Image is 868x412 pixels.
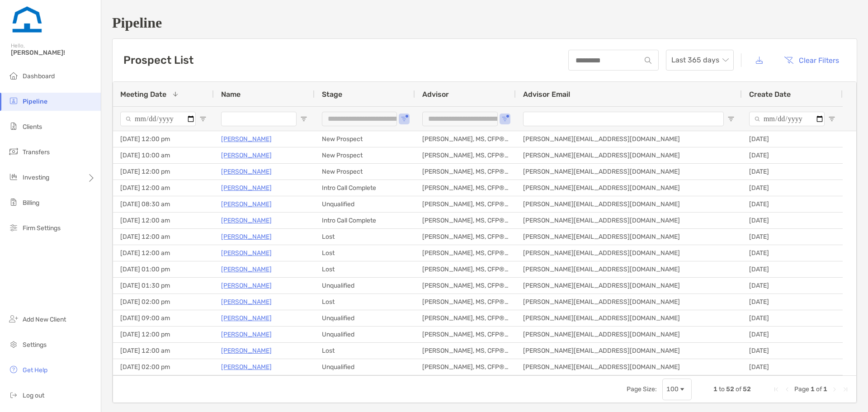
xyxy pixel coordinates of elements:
span: Name [221,90,241,99]
span: [PERSON_NAME]! [11,49,95,57]
button: Open Filter Menu [401,115,408,123]
span: Log out [23,392,44,399]
a: [PERSON_NAME] [221,199,272,210]
a: [PERSON_NAME] [221,231,272,242]
div: [PERSON_NAME][EMAIL_ADDRESS][DOMAIN_NAME] [516,213,742,228]
div: [PERSON_NAME][EMAIL_ADDRESS][DOMAIN_NAME] [516,147,742,163]
span: Investing [23,174,49,181]
span: to [719,385,725,393]
div: [PERSON_NAME][EMAIL_ADDRESS][DOMAIN_NAME] [516,310,742,326]
div: Unqualified [315,310,415,326]
span: Billing [23,199,39,207]
div: [DATE] 01:30 pm [113,278,214,294]
div: Page Size: [627,385,657,393]
a: [PERSON_NAME] [221,329,272,340]
img: clients icon [8,121,19,132]
span: Dashboard [23,72,55,80]
div: Last Page [842,386,849,393]
div: Unqualified [315,196,415,212]
div: [DATE] [742,147,843,163]
div: [DATE] 02:00 pm [113,294,214,310]
span: Meeting Date [120,90,166,99]
div: [DATE] [742,359,843,375]
div: [PERSON_NAME][EMAIL_ADDRESS][DOMAIN_NAME] [516,261,742,277]
p: [PERSON_NAME] [221,133,272,145]
div: [DATE] [742,327,843,342]
div: [DATE] [742,245,843,261]
img: investing icon [8,171,19,182]
img: transfers icon [8,146,19,157]
div: [PERSON_NAME], MS, CFP®, CFA®, AFC® [415,180,516,196]
img: billing icon [8,197,19,208]
div: [DATE] [742,196,843,212]
span: 1 [823,385,827,393]
div: Lost [315,245,415,261]
div: [PERSON_NAME], MS, CFP®, CFA®, AFC® [415,229,516,245]
span: Create Date [749,90,791,99]
span: Advisor [422,90,449,99]
a: [PERSON_NAME] [221,264,272,275]
p: [PERSON_NAME] [221,313,272,324]
div: Unqualified [315,327,415,342]
div: [DATE] [742,261,843,277]
div: Next Page [831,386,838,393]
div: [DATE] [742,343,843,359]
span: Get Help [23,366,47,374]
div: [PERSON_NAME], MS, CFP®, CFA®, AFC® [415,278,516,294]
div: [DATE] 10:00 am [113,147,214,163]
img: add_new_client icon [8,313,19,324]
p: [PERSON_NAME] [221,345,272,356]
img: dashboard icon [8,70,19,81]
div: First Page [773,386,780,393]
div: Previous Page [783,386,791,393]
a: [PERSON_NAME] [221,247,272,259]
button: Open Filter Menu [501,115,509,123]
div: [DATE] [742,164,843,180]
div: New Prospect [315,147,415,163]
a: [PERSON_NAME] [221,166,272,177]
img: input icon [645,57,651,64]
div: [PERSON_NAME], MS, CFP®, CFA®, AFC® [415,294,516,310]
div: [DATE] [742,229,843,245]
div: [PERSON_NAME], MS, CFP®, CFA®, AFC® [415,196,516,212]
span: 1 [811,385,815,393]
span: of [736,385,741,393]
span: of [816,385,822,393]
p: [PERSON_NAME] [221,150,272,161]
img: get-help icon [8,364,19,375]
span: Clients [23,123,42,131]
span: Advisor Email [523,90,570,99]
img: settings icon [8,339,19,350]
div: [DATE] 12:00 am [113,213,214,228]
div: Intro Call Complete [315,213,415,228]
div: [PERSON_NAME][EMAIL_ADDRESS][DOMAIN_NAME] [516,327,742,342]
div: [DATE] 02:00 pm [113,359,214,375]
div: [PERSON_NAME][EMAIL_ADDRESS][DOMAIN_NAME] [516,245,742,261]
span: Firm Settings [23,224,61,232]
div: [PERSON_NAME], MS, CFP®, CFA®, AFC® [415,359,516,375]
div: Unqualified [315,278,415,294]
div: [DATE] [742,278,843,294]
p: [PERSON_NAME] [221,296,272,308]
a: [PERSON_NAME] [221,182,272,194]
a: [PERSON_NAME] [221,361,272,373]
div: [PERSON_NAME], MS, CFP®, CFA®, AFC® [415,164,516,180]
p: [PERSON_NAME] [221,280,272,291]
span: Add New Client [23,316,66,323]
span: Stage [322,90,342,99]
span: Last 365 days [671,50,728,70]
div: [PERSON_NAME], MS, CFP®, CFA®, AFC® [415,131,516,147]
div: [PERSON_NAME], MS, CFP®, CFA®, AFC® [415,147,516,163]
div: [PERSON_NAME][EMAIL_ADDRESS][DOMAIN_NAME] [516,180,742,196]
div: [DATE] [742,213,843,228]
div: Lost [315,229,415,245]
div: [DATE] [742,294,843,310]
